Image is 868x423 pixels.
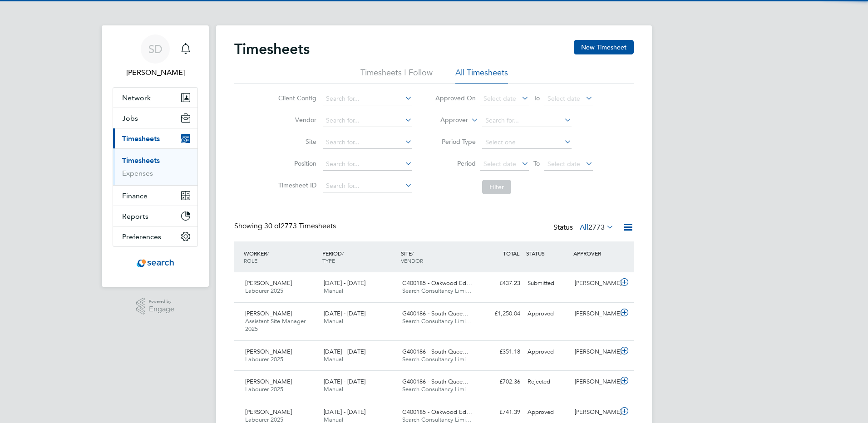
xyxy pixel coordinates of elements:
span: / [342,250,344,257]
div: APPROVER [571,245,618,261]
span: Reports [122,212,148,221]
span: Select date [547,94,580,103]
span: Network [122,93,151,102]
button: Preferences [113,226,197,246]
label: Timesheet ID [276,181,316,189]
span: Manual [324,317,343,325]
div: [PERSON_NAME] [571,405,618,420]
div: Approved [524,344,571,359]
a: SD[PERSON_NAME] [113,34,198,78]
div: SITE [399,245,477,269]
span: Manual [324,385,343,393]
div: [PERSON_NAME] [571,276,618,291]
input: Search for... [482,114,572,127]
a: Expenses [122,169,153,177]
div: £741.39 [477,405,524,420]
span: Jobs [122,114,138,123]
span: TOTAL [503,250,519,257]
h2: Timesheets [234,40,310,58]
span: [DATE] - [DATE] [324,279,365,287]
div: Submitted [524,276,571,291]
span: Search Consultancy Limi… [402,385,472,393]
span: G400185 - Oakwood Ed… [402,408,472,416]
span: Timesheets [122,134,160,143]
div: Showing [234,221,338,231]
span: / [412,250,414,257]
span: Search Consultancy Limi… [402,287,472,295]
label: Position [276,159,316,167]
span: ROLE [244,257,257,264]
span: SD [148,43,163,55]
button: New Timesheet [574,40,634,54]
span: G400185 - Oakwood Ed… [402,279,472,287]
div: £437.23 [477,276,524,291]
span: TYPE [322,257,335,264]
input: Search for... [323,158,412,171]
span: [DATE] - [DATE] [324,408,365,416]
label: Vendor [276,116,316,124]
span: [DATE] - [DATE] [324,378,365,385]
img: searchconsultancy-logo-retina.png [137,256,174,271]
span: [PERSON_NAME] [245,310,292,317]
span: G400186 - South Quee… [402,378,469,385]
span: 2773 [588,223,605,232]
div: £1,250.04 [477,306,524,321]
button: Filter [482,180,511,194]
div: PERIOD [320,245,399,269]
span: To [531,157,542,169]
li: All Timesheets [455,67,508,84]
input: Search for... [323,114,412,127]
button: Jobs [113,108,197,128]
span: [PERSON_NAME] [245,279,292,287]
a: Timesheets [122,156,160,165]
input: Search for... [323,180,412,192]
span: [PERSON_NAME] [245,408,292,416]
nav: Main navigation [102,25,209,287]
button: Timesheets [113,128,197,148]
button: Finance [113,186,197,206]
span: Finance [122,192,148,200]
span: Search Consultancy Limi… [402,355,472,363]
span: Select date [483,160,516,168]
span: Assistant Site Manager 2025 [245,317,306,333]
span: [PERSON_NAME] [245,378,292,385]
div: [PERSON_NAME] [571,344,618,359]
span: Labourer 2025 [245,385,283,393]
input: Select one [482,136,572,149]
label: Approved On [435,94,476,102]
span: Labourer 2025 [245,287,283,295]
div: [PERSON_NAME] [571,374,618,389]
a: Powered byEngage [136,298,175,315]
button: Network [113,88,197,108]
span: Powered by [149,298,174,305]
div: £702.36 [477,374,524,389]
div: WORKER [242,245,320,269]
div: Status [553,221,616,234]
span: Preferences [122,232,161,241]
div: STATUS [524,245,571,261]
label: Client Config [276,94,316,102]
span: [DATE] - [DATE] [324,348,365,355]
span: Select date [483,94,516,103]
span: [PERSON_NAME] [245,348,292,355]
span: VENDOR [401,257,423,264]
div: Approved [524,306,571,321]
span: To [531,92,542,104]
span: Labourer 2025 [245,355,283,363]
li: Timesheets I Follow [360,67,433,84]
div: Timesheets [113,148,197,185]
span: G400186 - South Quee… [402,348,469,355]
div: £351.18 [477,344,524,359]
button: Reports [113,206,197,226]
span: [DATE] - [DATE] [324,310,365,317]
span: Manual [324,287,343,295]
div: [PERSON_NAME] [571,306,618,321]
span: Stephen Dowie [113,67,198,78]
a: Go to home page [113,256,198,271]
span: Select date [547,160,580,168]
span: 2773 Timesheets [264,221,336,231]
span: Search Consultancy Limi… [402,317,472,325]
label: Approver [427,116,468,125]
input: Search for... [323,136,412,149]
span: Engage [149,305,174,313]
